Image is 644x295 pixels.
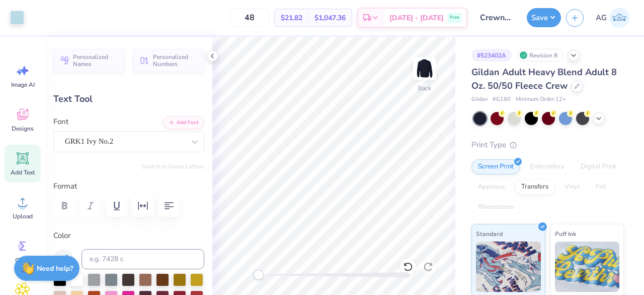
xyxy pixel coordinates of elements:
div: Foil [589,180,613,195]
strong: Need help? [37,264,73,273]
div: Text Tool [53,92,204,106]
span: Personalized Names [73,53,118,68]
img: Puff Ink [555,242,620,292]
img: Akshika Gurao [609,8,629,28]
div: Applique [471,180,512,195]
input: e.g. 7428 c [82,249,204,269]
span: Puff Ink [555,228,576,239]
span: Standard [476,228,503,239]
span: # G180 [493,95,511,104]
button: Add Font [163,116,204,129]
div: Embroidery [523,159,571,174]
button: Personalized Numbers [133,49,204,72]
img: Standard [476,242,541,292]
span: AG [596,12,607,24]
span: Designs [12,125,34,133]
div: Rhinestones [471,200,520,215]
span: Gildan [471,95,488,104]
span: Minimum Order: 12 + [516,95,566,104]
div: Print Type [471,139,624,151]
button: Switch to Greek Letters [141,162,204,170]
img: Back [415,58,435,79]
div: Accessibility label [254,270,264,280]
label: Color [53,230,204,242]
button: Personalized Names [53,49,124,72]
span: Image AI [11,81,35,89]
div: Digital Print [574,159,623,174]
div: Transfers [515,180,555,195]
span: Add Text [11,168,35,176]
span: Free [450,14,459,21]
input: – – [230,9,269,27]
span: $1,047.36 [314,13,346,23]
button: Save [527,8,561,27]
span: Personalized Numbers [153,53,198,68]
span: $21.82 [281,13,302,23]
input: Untitled Design [472,8,522,28]
div: Vinyl [558,180,586,195]
label: Format [53,181,204,192]
a: AG [591,8,634,28]
label: Font [53,116,68,128]
span: [DATE] - [DATE] [389,13,444,23]
div: Screen Print [471,159,520,174]
span: Upload [13,212,33,220]
div: Back [418,84,431,93]
div: Revision 8 [517,49,563,62]
span: Gildan Adult Heavy Blend Adult 8 Oz. 50/50 Fleece Crew [471,66,617,92]
div: # 523402A [471,49,512,62]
